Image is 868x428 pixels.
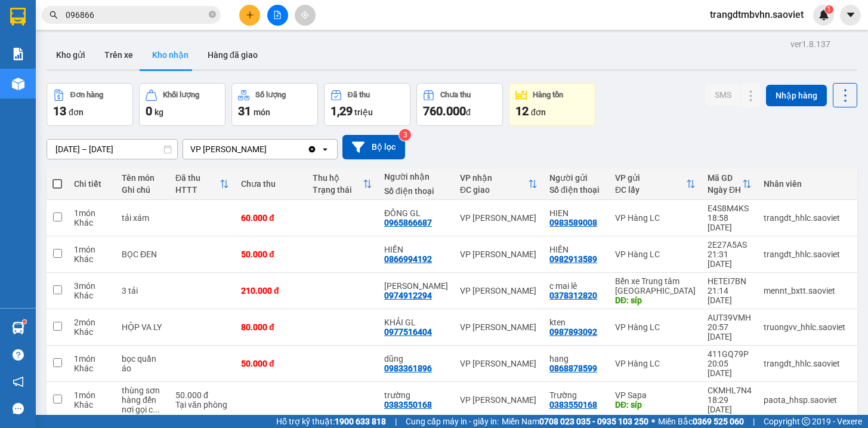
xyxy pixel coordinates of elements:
[764,395,846,405] div: paota_hhsp.saoviet
[460,359,538,368] div: VP [PERSON_NAME]
[708,276,752,286] div: HETEI7BN
[416,83,503,126] button: Chưa thu760.000đ
[143,41,198,69] button: Kho nhận
[12,322,24,334] img: warehouse-icon
[313,185,363,195] div: Trạng thái
[549,364,597,373] div: 0868878599
[764,250,846,259] div: trangdt_hhlc.saoviet
[209,11,216,18] span: close-circle
[549,254,597,264] div: 0982913589
[460,173,528,183] div: VP nhận
[705,84,741,106] button: SMS
[139,83,226,126] button: Khối lượng0kg
[384,400,432,409] div: 0383550168
[273,11,282,19] span: file-add
[549,245,603,254] div: HIỀN
[549,208,603,218] div: HIEN
[615,390,696,400] div: VP Sapa
[615,359,696,368] div: VP Hàng LC
[460,395,538,405] div: VP [PERSON_NAME]
[74,400,110,409] div: Khác
[384,390,448,400] div: trường
[533,91,563,99] div: Hàng tồn
[615,250,696,259] div: VP Hàng LC
[13,376,24,387] span: notification
[335,417,386,426] strong: 1900 633 818
[12,78,24,90] img: warehouse-icon
[255,91,286,99] div: Số lượng
[609,168,702,200] th: Toggle SortBy
[615,276,696,295] div: Bến xe Trung tâm [GEOGRAPHIC_DATA]
[708,185,742,195] div: Ngày ĐH
[163,91,199,99] div: Khối lượng
[827,5,831,14] span: 1
[549,185,603,195] div: Số điện thoại
[66,8,206,21] input: Tìm tên, số ĐT hoặc mã đơn
[13,403,24,414] span: message
[10,8,26,26] img: logo-vxr
[615,173,686,183] div: VP gửi
[802,417,810,426] span: copyright
[549,318,603,327] div: kten
[175,185,220,195] div: HTTT
[509,83,595,126] button: Hàng tồn12đơn
[276,415,386,428] span: Hỗ trợ kỹ thuật:
[502,415,648,428] span: Miền Nam
[708,204,752,213] div: E4S8M4KS
[198,41,267,69] button: Hàng đã giao
[209,10,216,21] span: close-circle
[549,281,603,291] div: c mai lê
[47,41,95,69] button: Kho gửi
[702,168,758,200] th: Toggle SortBy
[384,245,448,254] div: HIỀN
[74,281,110,291] div: 3 món
[764,359,846,368] div: trangdt_hhlc.saoviet
[840,5,861,26] button: caret-down
[246,11,254,19] span: plus
[241,322,301,332] div: 80.000 đ
[466,107,471,117] span: đ
[651,419,655,424] span: ⚪️
[122,386,163,395] div: thùng sơn
[74,390,110,400] div: 1 món
[153,405,160,414] span: ...
[254,107,270,117] span: món
[122,213,163,223] div: tải xám
[74,291,110,300] div: Khác
[460,185,528,195] div: ĐC giao
[190,143,267,155] div: VP [PERSON_NAME]
[549,218,597,227] div: 0983589008
[384,327,432,337] div: 0977516404
[50,11,58,19] span: search
[615,185,686,195] div: ĐC lấy
[764,286,846,295] div: mennt_bxtt.saoviet
[241,359,301,368] div: 50.000 đ
[241,250,301,259] div: 50.000 đ
[700,7,813,22] span: trangdtmbvhn.saoviet
[790,38,830,51] div: ver 1.8.137
[399,129,411,141] sup: 3
[708,349,752,359] div: 411GQ79P
[708,322,752,341] div: 20:57 [DATE]
[320,144,330,154] svg: open
[549,291,597,300] div: 0378312820
[23,320,26,324] sup: 1
[313,173,363,183] div: Thu hộ
[460,322,538,332] div: VP [PERSON_NAME]
[47,83,133,126] button: Đơn hàng13đơn
[454,168,543,200] th: Toggle SortBy
[693,417,744,426] strong: 0369 525 060
[549,354,603,364] div: hang
[384,291,432,300] div: 0974912294
[764,179,846,189] div: Nhân viên
[845,10,856,20] span: caret-down
[74,327,110,337] div: Khác
[69,107,84,117] span: đơn
[549,327,597,337] div: 0987893092
[539,417,648,426] strong: 0708 023 035 - 0935 103 250
[146,104,152,118] span: 0
[708,173,742,183] div: Mã GD
[708,386,752,395] div: CKMHL7N4
[825,5,833,14] sup: 1
[708,213,752,232] div: 18:58 [DATE]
